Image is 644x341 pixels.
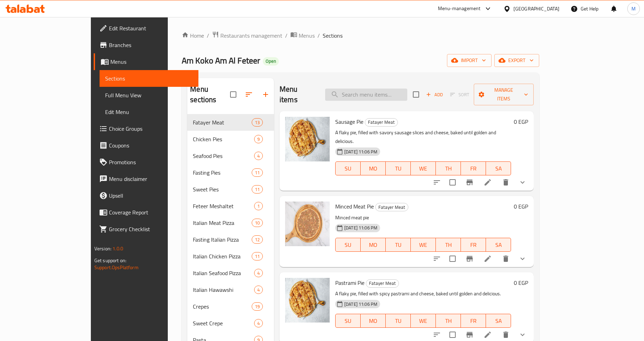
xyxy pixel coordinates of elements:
[486,161,511,175] button: SA
[439,164,458,174] span: TH
[94,20,198,37] a: Edit Restaurant
[497,174,514,191] button: delete
[187,281,274,298] div: Italian Hawawshi4
[254,269,263,277] div: items
[94,204,198,221] a: Coverage Report
[254,270,262,276] span: 4
[365,118,398,126] span: Fatayer Meat
[285,278,330,323] img: Pastrami Pie
[252,168,263,177] div: items
[187,131,274,147] div: Chicken Pies9
[486,238,511,252] button: SA
[193,319,254,327] span: Sweet Crepe
[338,164,358,174] span: SU
[252,303,262,310] span: 19
[254,319,263,327] div: items
[193,152,254,160] span: Seafood Pies
[187,164,274,181] div: Fasting Pies11
[182,53,260,68] span: Am Koko Am Al Feteer
[438,5,481,13] div: Menu-management
[193,235,251,244] span: Fasting Italian Pizza
[109,124,193,133] span: Choice Groups
[193,185,251,194] span: Sweet Pies
[335,238,361,252] button: SU
[461,174,478,191] button: Branch-specific-item
[335,116,363,127] span: Sausage Pie
[182,31,539,40] nav: breadcrumb
[254,153,262,159] span: 4
[484,331,492,339] a: Edit menu item
[254,287,262,293] span: 4
[109,158,193,166] span: Promotions
[479,86,528,103] span: Manage items
[365,118,398,127] div: Fatayer Meat
[388,316,408,326] span: TU
[361,161,386,175] button: MO
[486,314,511,328] button: SA
[323,31,343,40] span: Sections
[338,316,358,326] span: SU
[474,84,534,105] button: Manage items
[436,161,461,175] button: TH
[285,31,288,40] li: /
[388,240,408,250] span: TU
[252,219,263,227] div: items
[464,164,483,174] span: FR
[254,286,263,294] div: items
[94,170,198,187] a: Menu disclaimer
[193,302,251,311] span: Crepes
[411,161,436,175] button: WE
[187,214,274,231] div: Italian Meat Pizza10
[363,240,383,250] span: MO
[423,89,446,100] span: Add item
[193,269,254,277] div: Italian Seafood Pizza
[112,244,123,253] span: 1.0.0
[361,238,386,252] button: MO
[94,221,198,237] a: Grocery Checklist
[193,202,254,210] span: Feteer Meshaltet
[187,298,274,315] div: Crepes19
[254,203,262,210] span: 1
[187,147,274,164] div: Seafood Pies4
[187,198,274,214] div: Feteer Meshaltet1
[187,248,274,265] div: Italian Chicken Pizza11
[105,108,193,116] span: Edit Menu
[411,238,436,252] button: WE
[193,168,251,177] span: Fasting Pies
[361,314,386,328] button: MO
[252,253,262,260] span: 11
[252,186,262,193] span: 11
[500,56,534,65] span: export
[254,202,263,210] div: items
[109,191,193,200] span: Upsell
[335,161,361,175] button: SU
[386,238,411,252] button: TU
[423,89,446,100] button: Add
[94,187,198,204] a: Upsell
[207,31,209,40] li: /
[514,278,528,288] h6: 0 EGP
[190,84,230,105] h2: Menu sections
[411,314,436,328] button: WE
[187,265,274,281] div: Italian Seafood Pizza4
[193,118,251,127] span: Fatayer Meat
[254,135,263,143] div: items
[436,314,461,328] button: TH
[464,240,483,250] span: FR
[341,301,380,308] span: [DATE] 11:06 PM
[226,87,241,102] span: Select all sections
[94,37,198,53] a: Branches
[193,219,251,227] span: Italian Meat Pizza
[94,256,126,265] span: Get support on:
[252,119,262,126] span: 13
[105,74,193,83] span: Sections
[193,135,254,143] span: Chicken Pies
[436,238,461,252] button: TH
[388,164,408,174] span: TU
[317,31,320,40] li: /
[110,58,193,66] span: Menus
